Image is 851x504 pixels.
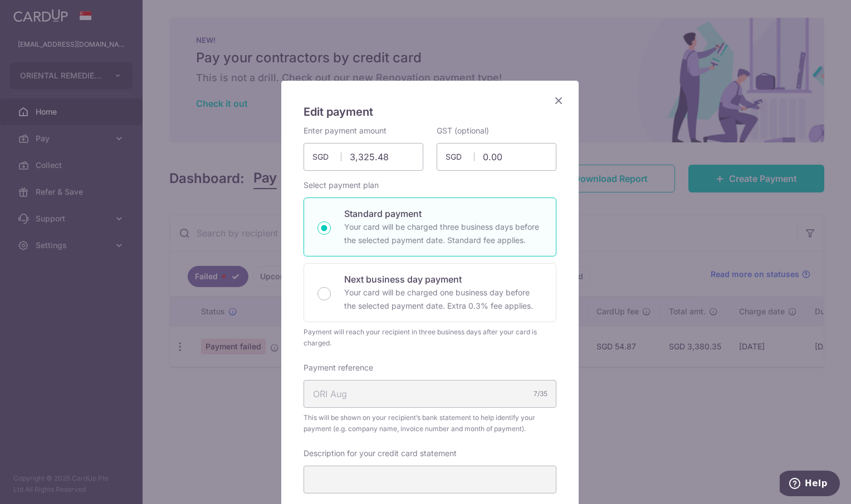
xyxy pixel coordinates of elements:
[534,388,547,399] div: 7/35
[304,448,457,459] label: Description for your credit card statement
[304,180,379,191] label: Select payment plan
[304,125,387,136] label: Enter payment amount
[304,143,423,171] input: 0.00
[312,151,341,162] span: SGD
[344,273,542,286] p: Next business day payment
[780,471,840,498] iframe: Opens a widget where you can find more information
[304,412,556,434] span: This will be shown on your recipient’s bank statement to help identify your payment (e.g. company...
[446,151,475,162] span: SGD
[552,94,565,107] button: Close
[304,103,556,121] h5: Edit payment
[344,220,542,247] p: Your card will be charged three business days before the selected payment date. Standard fee appl...
[437,143,556,171] input: 0.00
[344,207,542,220] p: Standard payment
[344,286,542,313] p: Your card will be charged one business day before the selected payment date. Extra 0.3% fee applies.
[437,125,489,136] label: GST (optional)
[304,362,373,373] label: Payment reference
[304,327,556,349] div: Payment will reach your recipient in three business days after your card is charged.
